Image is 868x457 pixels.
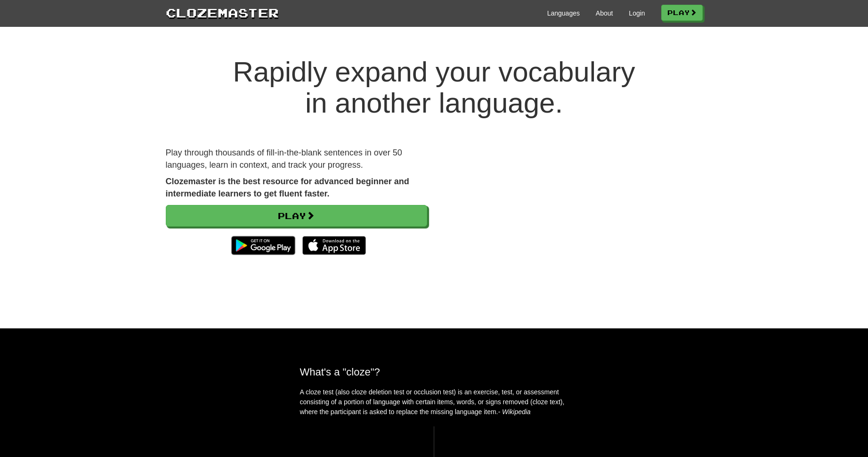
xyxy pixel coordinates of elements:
a: Play [661,5,703,21]
h2: What's a "cloze"? [300,366,568,378]
p: A cloze test (also cloze deletion test or occlusion test) is an exercise, test, or assessment con... [300,387,568,417]
a: Login [629,8,645,18]
a: About [596,8,613,18]
strong: Clozemaster is the best resource for advanced beginner and intermediate learners to get fluent fa... [166,177,409,198]
a: Play [166,205,427,227]
img: Get it on Google Play [227,231,300,260]
a: Clozemaster [166,4,279,21]
a: Languages [547,8,580,18]
img: Download_on_the_App_Store_Badge_US-UK_135x40-25178aeef6eb6b83b96f5f2d004eda3bffbb37122de64afbaef7... [302,236,366,255]
p: Play through thousands of fill-in-the-blank sentences in over 50 languages, learn in context, and... [166,147,427,171]
em: - Wikipedia [498,408,531,416]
